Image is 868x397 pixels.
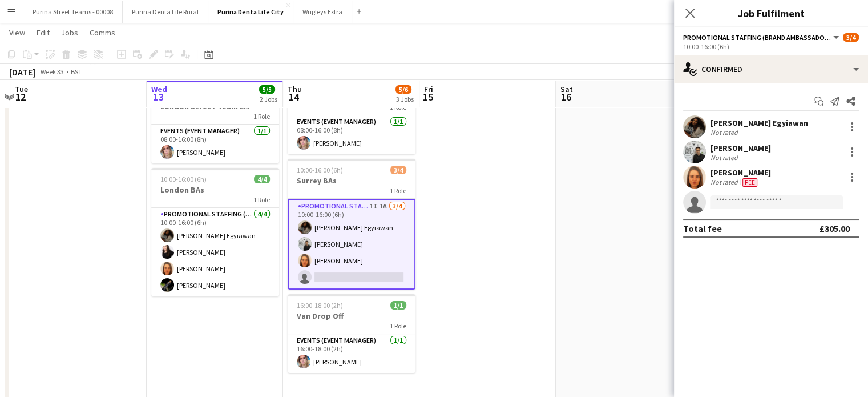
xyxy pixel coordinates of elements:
[9,66,35,78] div: [DATE]
[259,85,275,94] span: 5/5
[151,168,279,296] app-job-card: 10:00-16:00 (6h)4/4London BAs1 RolePromotional Staffing (Brand Ambassadors)4/410:00-16:00 (6h)[PE...
[151,75,279,163] app-job-card: In progress08:00-16:00 (8h)1/1London Street Team EM1 RoleEvents (Event Manager)1/108:00-16:00 (8h...
[71,67,82,76] div: BST
[90,27,115,38] span: Comms
[424,84,433,94] span: Fri
[843,33,859,42] span: 3/4
[674,55,868,83] div: Confirmed
[288,199,415,290] app-card-role: Promotional Staffing (Brand Ambassadors)1I1A3/410:00-16:00 (6h)[PERSON_NAME] Egyiawan[PERSON_NAME...
[56,25,83,40] a: Jobs
[559,90,573,103] span: 16
[683,33,831,42] span: Promotional Staffing (Brand Ambassadors)
[740,178,760,187] div: Crew has different fees then in role
[85,25,120,40] a: Comms
[288,159,415,290] app-job-card: 10:00-16:00 (6h)3/4Surrey BAs1 RolePromotional Staffing (Brand Ambassadors)1I1A3/410:00-16:00 (6h...
[286,90,302,103] span: 14
[710,178,740,187] div: Not rated
[683,42,859,51] div: 10:00-16:00 (6h)
[819,223,850,234] div: £305.00
[253,112,270,121] span: 1 Role
[151,208,279,296] app-card-role: Promotional Staffing (Brand Ambassadors)4/410:00-16:00 (6h)[PERSON_NAME] Egyiawan[PERSON_NAME][PE...
[13,90,28,103] span: 12
[710,153,740,162] div: Not rated
[710,128,740,137] div: Not rated
[710,167,771,178] div: [PERSON_NAME]
[710,143,771,153] div: [PERSON_NAME]
[254,175,270,183] span: 4/4
[288,75,415,154] app-job-card: 08:00-16:00 (8h)1/1Surrey Street Team EM1 RoleEvents (Event Manager)1/108:00-16:00 (8h)[PERSON_NAME]
[253,195,270,204] span: 1 Role
[5,25,30,40] a: View
[297,166,343,174] span: 10:00-16:00 (6h)
[390,166,406,174] span: 3/4
[288,84,302,94] span: Thu
[160,175,207,183] span: 10:00-16:00 (6h)
[288,294,415,373] app-job-card: 16:00-18:00 (2h)1/1Van Drop Off1 RoleEvents (Event Manager)1/116:00-18:00 (2h)[PERSON_NAME]
[396,95,414,103] div: 3 Jobs
[288,115,415,154] app-card-role: Events (Event Manager)1/108:00-16:00 (8h)[PERSON_NAME]
[422,90,433,103] span: 15
[390,186,406,195] span: 1 Role
[674,6,868,21] h3: Job Fulfilment
[288,334,415,373] app-card-role: Events (Event Manager)1/116:00-18:00 (2h)[PERSON_NAME]
[61,27,78,38] span: Jobs
[293,1,352,23] button: Wrigleys Extra
[37,27,50,38] span: Edit
[151,84,167,94] span: Wed
[683,223,722,234] div: Total fee
[742,178,757,187] span: Fee
[23,1,123,23] button: Purina Street Teams - 00008
[151,125,279,163] app-card-role: Events (Event Manager)1/108:00-16:00 (8h)[PERSON_NAME]
[395,85,411,94] span: 5/6
[560,84,573,94] span: Sat
[288,311,415,321] h3: Van Drop Off
[208,1,293,23] button: Purina Denta Life City
[32,25,54,40] a: Edit
[710,118,808,128] div: [PERSON_NAME] Egyiawan
[260,95,277,103] div: 2 Jobs
[150,90,167,103] span: 13
[15,84,28,94] span: Tue
[288,175,415,186] h3: Surrey BAs
[9,27,25,38] span: View
[38,67,66,76] span: Week 33
[151,185,279,195] h3: London BAs
[683,33,841,42] button: Promotional Staffing (Brand Ambassadors)
[123,1,208,23] button: Purina Denta Life Rural
[390,301,406,310] span: 1/1
[297,301,343,310] span: 16:00-18:00 (2h)
[390,322,406,330] span: 1 Role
